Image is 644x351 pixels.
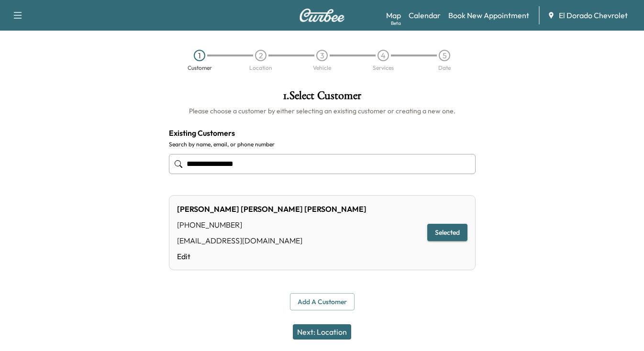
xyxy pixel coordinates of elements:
[427,224,467,241] button: Selected
[177,219,366,230] div: [PHONE_NUMBER]
[188,65,212,71] div: Customer
[194,50,205,61] div: 1
[177,235,366,246] div: [EMAIL_ADDRESS][DOMAIN_NAME]
[169,127,476,139] h4: Existing Customers
[299,9,345,22] img: Curbee Logo
[438,65,451,71] div: Date
[177,251,366,262] a: Edit
[313,65,331,71] div: Vehicle
[386,10,401,21] a: MapBeta
[169,90,476,106] h1: 1 . Select Customer
[373,65,394,71] div: Services
[255,50,266,61] div: 2
[439,50,450,61] div: 5
[409,10,441,21] a: Calendar
[169,106,476,116] h6: Please choose a customer by either selecting an existing customer or creating a new one.
[177,203,366,215] div: [PERSON_NAME] [PERSON_NAME] [PERSON_NAME]
[293,324,351,340] button: Next: Location
[316,50,328,61] div: 3
[290,293,355,311] button: Add a customer
[249,65,272,71] div: Location
[169,141,476,148] label: Search by name, email, or phone number
[391,20,401,27] div: Beta
[378,50,389,61] div: 4
[448,10,529,21] a: Book New Appointment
